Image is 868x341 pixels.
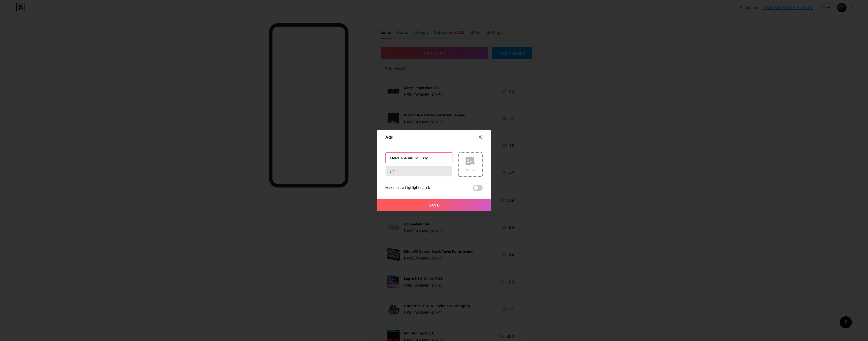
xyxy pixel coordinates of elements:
[377,199,491,211] button: Save
[428,203,440,207] span: Save
[386,166,452,176] input: URL
[466,168,476,172] div: Picture
[385,185,430,191] div: Make this a highlighted link
[386,153,452,163] input: Title
[385,134,393,140] div: Add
